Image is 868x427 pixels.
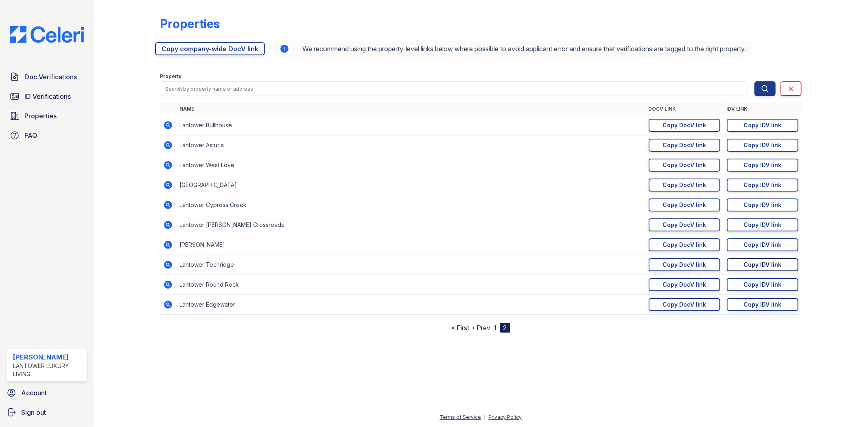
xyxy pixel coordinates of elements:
span: ID Verifications [24,91,71,101]
td: Lantower Bullhouse [176,115,645,135]
td: Lantower [PERSON_NAME] Crossroads [176,215,645,235]
div: 2 [500,323,510,333]
td: [PERSON_NAME] [176,235,645,255]
a: Copy DocV link [649,298,720,311]
a: ‹ Prev [473,324,491,332]
div: Copy DocV link [662,161,706,169]
a: Account [3,385,90,401]
a: Copy DocV link [649,119,720,132]
div: Copy DocV link [662,261,706,269]
td: Lantower Cypress Creek [176,195,645,215]
div: Copy IDV link [743,181,781,189]
a: Terms of Service [440,414,481,420]
div: Copy IDV link [743,121,781,129]
img: CE_Logo_Blue-a8612792a0a2168367f1c8372b55b34899dd931a85d93a1a3d3e32e68fde9ad4.png [3,26,90,43]
td: Lantower Edgewater [176,295,645,315]
div: Copy IDV link [743,201,781,209]
div: Lantower Luxury Living [13,362,84,378]
div: Copy DocV link [662,121,706,129]
div: Properties [160,16,220,31]
a: Copy IDV link [727,258,798,271]
a: Privacy Policy [489,414,522,420]
a: Copy IDV link [727,139,798,152]
span: FAQ [24,131,37,140]
div: Copy IDV link [743,281,781,289]
td: Lantower Asturia [176,135,645,155]
span: Properties [24,111,57,121]
a: Sign out [3,404,90,420]
a: Copy company-wide DocV link [155,42,265,55]
a: FAQ [7,127,87,144]
label: Property [160,73,181,80]
a: « First [452,324,470,332]
div: Copy IDV link [743,221,781,229]
a: Copy IDV link [727,159,798,172]
div: Copy DocV link [662,201,706,209]
td: Lantower Techridge [176,255,645,275]
div: Copy IDV link [743,241,781,249]
a: Copy IDV link [727,179,798,192]
a: 1 [494,324,497,332]
div: We recommend using the property-level links below where possible to avoid applicant error and ens... [273,41,752,57]
a: Copy DocV link [649,139,720,152]
td: Lantower Round Rock [176,275,645,295]
div: Copy IDV link [743,301,781,309]
div: Copy DocV link [662,281,706,289]
a: Copy IDV link [727,238,798,251]
a: Copy IDV link [727,298,798,311]
th: IDV Link [724,102,802,115]
a: ID Verifications [7,88,87,105]
th: Name [176,102,645,115]
a: Doc Verifications [7,69,87,85]
input: Search by property name or address [160,81,748,96]
span: Doc Verifications [24,72,77,82]
a: Copy DocV link [649,278,720,291]
div: Copy IDV link [743,161,781,169]
span: Sign out [21,407,46,417]
div: Copy DocV link [662,301,706,309]
span: Account [21,388,47,398]
a: Copy IDV link [727,218,798,231]
a: Copy DocV link [649,238,720,251]
div: Copy IDV link [743,141,781,149]
a: Copy DocV link [649,258,720,271]
a: Copy IDV link [727,198,798,211]
a: Copy IDV link [727,119,798,132]
div: | [484,414,486,420]
th: DocV Link [645,102,724,115]
div: Copy DocV link [662,181,706,189]
div: Copy DocV link [662,221,706,229]
td: Lantower West Love [176,155,645,175]
div: Copy DocV link [662,141,706,149]
a: Copy DocV link [649,218,720,231]
div: Copy IDV link [743,261,781,269]
a: Copy DocV link [649,198,720,211]
div: [PERSON_NAME] [13,352,84,362]
a: Copy DocV link [649,179,720,192]
a: Copy DocV link [649,159,720,172]
td: [GEOGRAPHIC_DATA] [176,175,645,195]
div: Copy DocV link [662,241,706,249]
a: Properties [7,108,87,124]
a: Copy IDV link [727,278,798,291]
